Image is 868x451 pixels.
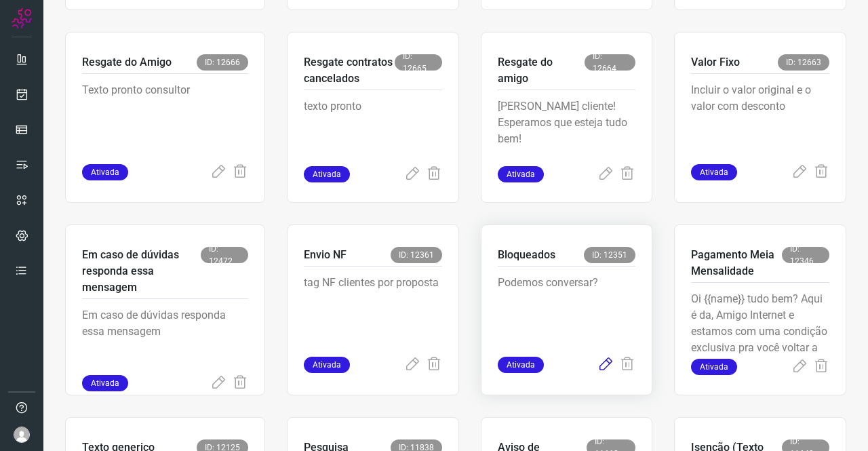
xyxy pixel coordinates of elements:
[304,357,350,373] span: Ativada
[498,98,636,166] p: [PERSON_NAME] cliente! Esperamos que esteja tudo bem!
[304,54,395,87] p: Resgate contratos cancelados
[82,247,201,296] p: Em caso de dúvidas responda essa mensagem
[14,427,30,443] img: avatar-user-boy.jpg
[498,275,636,342] p: Podemos conversar?
[82,375,128,391] span: Ativada
[498,357,544,373] span: Ativada
[82,307,248,375] p: Em caso de dúvidas responda essa mensagem
[778,54,829,71] span: ID: 12663
[691,359,737,375] span: Ativada
[584,247,635,263] span: ID: 12351
[197,54,248,71] span: ID: 12666
[498,247,555,263] p: Bloqueados
[498,166,544,182] span: Ativada
[82,164,128,180] span: Ativada
[691,82,829,150] p: Incluir o valor original e o valor com desconto
[82,82,248,150] p: Texto pronto consultor
[304,98,442,166] p: texto pronto
[12,8,32,28] img: Logo
[395,54,442,71] span: ID: 12665
[304,275,442,342] p: tag NF clientes por proposta
[391,247,442,263] span: ID: 12361
[304,166,350,182] span: Ativada
[691,54,740,71] p: Valor Fixo
[498,54,585,87] p: Resgate do amigo
[782,247,829,263] span: ID: 12346
[304,247,347,263] p: Envio NF
[82,54,172,71] p: Resgate do Amigo
[201,247,248,263] span: ID: 12472
[585,54,635,71] span: ID: 12664
[691,247,782,279] p: Pagamento Meia Mensalidade
[691,291,829,359] p: Oi {{name}} tudo bem? Aqui é da, Amigo Internet e estamos com uma condição exclusiva pra você vol...
[691,164,737,180] span: Ativada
